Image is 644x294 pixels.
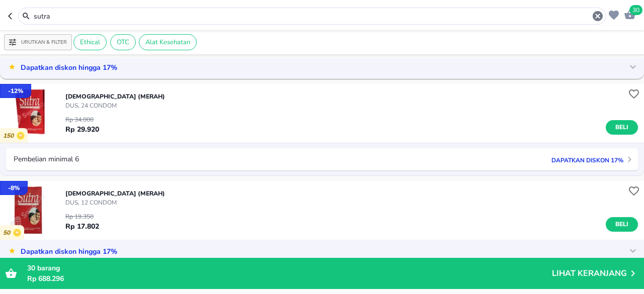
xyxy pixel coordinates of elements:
span: 30 [27,263,35,273]
p: [DEMOGRAPHIC_DATA] (MERAH) [65,189,165,198]
p: - 12 % [8,86,23,95]
span: Beli [613,219,630,230]
p: DUS, 12 CONDOM [65,198,165,207]
p: Rp 17.802 [65,221,99,232]
p: Rp 34.000 [65,115,99,124]
p: barang [27,263,552,273]
button: Beli [606,217,638,232]
div: Alat Kesehatan [139,34,197,50]
span: Beli [613,122,630,133]
button: Beli [606,120,638,135]
button: Urutkan & Filter [4,34,72,50]
span: Rp 688.296 [27,274,64,283]
div: Ethical [73,34,107,50]
p: Rp 29.920 [65,124,99,135]
p: Pembelian minimal 6 [14,156,79,163]
span: 30 [629,5,642,15]
span: Ethical [74,38,106,47]
p: Urutkan & Filter [21,39,67,46]
p: Dapatkan diskon 17% [546,155,623,164]
button: 30 [621,6,636,22]
p: Dapatkan diskon hingga 17% [16,245,117,257]
p: Rp 19.350 [65,212,99,221]
span: Alat Kesehatan [139,38,196,47]
p: [DEMOGRAPHIC_DATA] (MERAH) [65,92,165,101]
div: OTC [110,34,136,50]
p: 50 [3,229,13,237]
p: DUS, 24 CONDOM [65,101,165,110]
p: 150 [3,132,17,140]
span: OTC [111,38,135,47]
p: Dapatkan diskon hingga 17% [16,61,117,73]
input: Cari 4000+ produk di sini [33,11,592,22]
p: - 8 % [8,183,20,192]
